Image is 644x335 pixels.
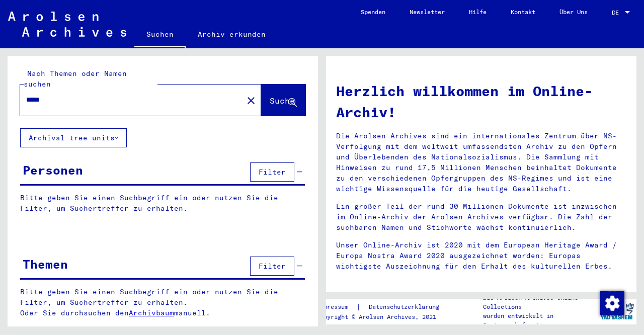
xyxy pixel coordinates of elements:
img: yv_logo.png [598,299,636,324]
div: Personen [23,161,83,179]
p: Bitte geben Sie einen Suchbegriff ein oder nutzen Sie die Filter, um Suchertreffer zu erhalten. O... [20,287,305,318]
img: Arolsen_neg.svg [8,12,126,37]
img: Zustimmung ändern [600,291,624,315]
mat-icon: close [245,95,257,107]
span: Suche [270,96,295,106]
p: Unser Online-Archiv ist 2020 mit dem European Heritage Award / Europa Nostra Award 2020 ausgezeic... [336,240,626,272]
h1: Herzlich willkommen im Online-Archiv! [336,80,626,123]
p: wurden entwickelt in Partnerschaft mit [483,311,598,329]
a: Archivbaum [129,308,174,317]
a: Datenschutzerklärung [361,302,451,312]
span: DE [612,9,623,16]
div: Themen [23,255,68,273]
a: Suchen [134,22,186,48]
button: Clear [241,90,261,110]
button: Filter [250,162,294,182]
button: Filter [250,257,294,276]
button: Archival tree units [20,128,127,147]
span: Filter [259,168,286,177]
button: Suche [261,85,305,116]
span: Filter [259,262,286,271]
a: Impressum [316,302,356,312]
p: Die Arolsen Archives Online-Collections [483,293,598,311]
a: Archiv erkunden [186,22,278,46]
p: Ein großer Teil der rund 30 Millionen Dokumente ist inzwischen im Online-Archiv der Arolsen Archi... [336,201,626,233]
p: Copyright © Arolsen Archives, 2021 [316,312,451,321]
p: Bitte geben Sie einen Suchbegriff ein oder nutzen Sie die Filter, um Suchertreffer zu erhalten. [20,193,305,214]
div: | [316,302,451,312]
mat-label: Nach Themen oder Namen suchen [24,69,127,89]
p: Die Arolsen Archives sind ein internationales Zentrum über NS-Verfolgung mit dem weltweit umfasse... [336,131,626,194]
